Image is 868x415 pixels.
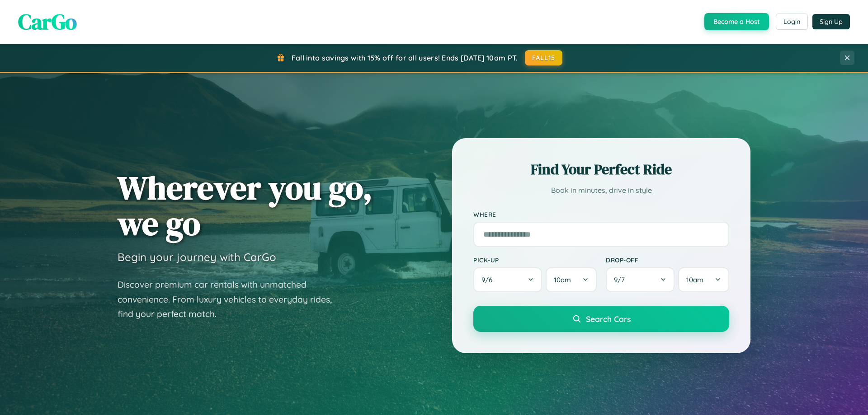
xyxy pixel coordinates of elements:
[118,277,344,322] p: Discover premium car rentals with unmatched convenience. From luxury vehicles to everyday rides, ...
[473,256,597,264] label: Pick-up
[554,275,571,284] span: 10am
[614,275,629,284] span: 9 / 7
[118,170,373,241] h1: Wherever you go, we go
[686,275,703,284] span: 10am
[606,256,729,264] label: Drop-off
[812,14,850,29] button: Sign Up
[118,250,276,264] h3: Begin your journey with CarGo
[546,267,597,292] button: 10am
[473,184,729,197] p: Book in minutes, drive in style
[473,306,729,332] button: Search Cars
[606,267,675,292] button: 9/7
[525,50,563,65] button: FALL15
[586,314,631,324] span: Search Cars
[678,267,729,292] button: 10am
[704,13,769,30] button: Become a Host
[18,7,77,37] span: CarGo
[473,210,729,218] label: Where
[776,14,808,30] button: Login
[473,159,729,179] h2: Find Your Perfect Ride
[292,53,518,62] span: Fall into savings with 15% off for all users! Ends [DATE] 10am PT.
[473,267,542,292] button: 9/6
[481,275,497,284] span: 9 / 6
